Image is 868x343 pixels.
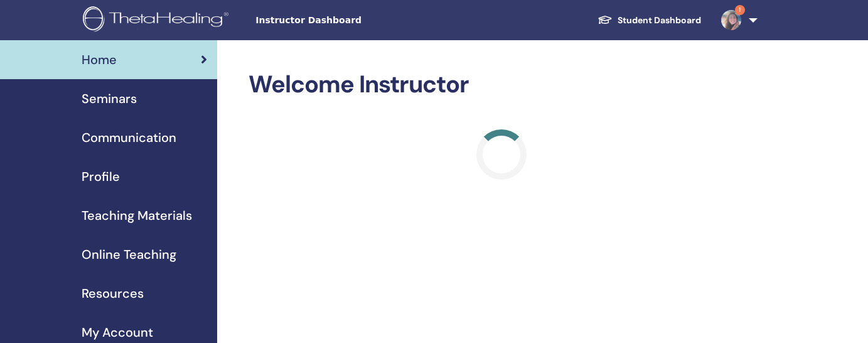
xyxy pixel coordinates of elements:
[83,6,233,35] img: logo.png
[82,284,144,303] span: Resources
[255,14,444,27] span: Instructor Dashboard
[597,14,613,25] img: graduation-cap-white.svg
[587,9,711,32] a: Student Dashboard
[82,167,120,186] span: Profile
[82,128,176,147] span: Communication
[82,323,153,342] span: My Account
[82,50,117,69] span: Home
[82,89,137,108] span: Seminars
[82,245,176,264] span: Online Teaching
[721,10,741,30] img: default.jpg
[82,206,192,225] span: Teaching Materials
[735,5,745,15] span: 1
[249,70,755,99] h2: Welcome Instructor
